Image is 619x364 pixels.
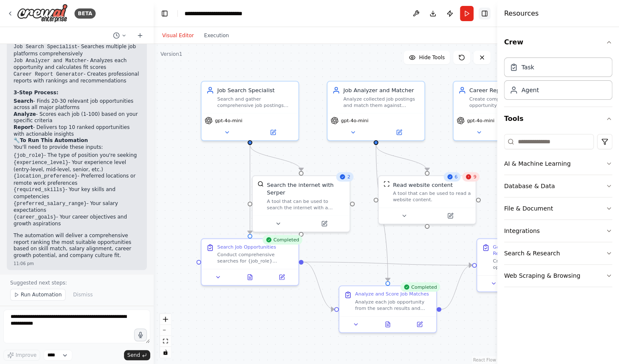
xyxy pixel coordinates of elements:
[184,9,265,18] nav: breadcrumb
[504,265,612,287] button: Web Scraping & Browsing
[504,107,612,131] button: Tools
[267,181,345,196] div: Search the internet with Serper
[3,350,40,361] button: Improve
[14,152,140,159] li: - The type of position you're seeking
[14,90,58,96] strong: 3-Step Process:
[233,272,267,282] button: View output
[14,144,140,151] p: You'll need to provide these inputs:
[160,314,171,325] button: zoom in
[160,314,171,358] div: React Flow controls
[14,98,33,104] strong: Search
[159,8,171,19] button: Hide left sidebar
[493,244,569,256] div: Generate Career Opportunity Report
[267,198,345,211] div: A tool that can be used to search the internet with a search_query. Supports different search typ...
[268,272,295,282] button: Open in side panel
[343,96,420,109] div: Analyze collected job postings and match them against candidate profile requirements including {r...
[133,30,147,41] button: Start a new chat
[377,128,421,137] button: Open in side panel
[199,30,234,41] button: Execution
[14,214,56,220] code: {career_goals}
[127,352,140,359] span: Send
[453,81,551,141] div: Career Report GeneratorCreate comprehensive career opportunity reports that rank and present the ...
[110,30,130,41] button: Switch to previous chat
[124,350,150,360] button: Send
[160,347,171,358] button: toggle interactivity
[74,8,96,19] div: BETA
[355,299,432,312] div: Analyze each job opportunity from the search results and calculate fit scores based on the candid...
[14,173,140,186] li: - Preferred locations or remote work preferences
[201,238,299,286] div: CompletedSearch Job OpportunitiesConduct comprehensive searches for {job_role} positions across m...
[215,118,242,124] span: gpt-4o-mini
[504,175,612,197] button: Database & Data
[21,291,62,298] span: Run Automation
[493,258,569,271] div: Create a comprehensive career opportunity report that presents the most suitable job matches in a...
[372,145,392,281] g: Edge from 812e17a3-3eb1-48ec-a1e7-727a75dcceee to c2465f61-3106-487a-976b-f225077d2b2c
[473,358,496,362] a: React Flow attribution
[14,137,140,144] h2: 🔧
[504,242,612,264] button: Search & Research
[246,145,254,234] g: Edge from 0e2c2557-f200-4f94-b0b2-d0581ee80c1b to 230e973d-75eb-471a-b786-e150b029da05
[14,260,140,267] div: 11:06 pm
[521,86,539,94] div: Agent
[303,258,334,313] g: Edge from 230e973d-75eb-471a-b786-e150b029da05 to c2465f61-3106-487a-976b-f225077d2b2c
[14,153,44,159] code: {job_role}
[14,98,140,111] li: - Finds 20-30 relevant job opportunities across all major platforms
[378,175,476,224] div: 69ScrapeWebsiteToolRead website contentA tool that can be used to read a website content.
[327,81,425,141] div: Job Analyzer and MatcherAnalyze collected job postings and match them against candidate profile r...
[14,124,140,137] li: - Delivers top 10 ranked opportunities with actionable insights
[246,145,305,171] g: Edge from 0e2c2557-f200-4f94-b0b2-d0581ee80c1b to 59f02129-2c78-4c5e-be81-285a9ac024cf
[404,51,450,64] button: Hide Tools
[521,63,534,71] div: Task
[400,282,440,292] div: Completed
[504,153,612,175] button: AI & Machine Learning
[355,291,429,297] div: Analyze and Score Job Matches
[473,174,476,180] span: 9
[302,219,346,228] button: Open in side panel
[14,200,140,214] li: - Your salary expectations
[341,118,369,124] span: gpt-4o-mini
[73,291,93,298] span: Dismiss
[479,8,490,19] button: Hide right sidebar
[14,214,140,227] li: - Your career objectives and growth aspirations
[14,187,65,193] code: {required_skills}
[343,86,420,94] div: Job Analyzer and Matcher
[252,175,350,232] div: 2SerperDevToolSearch the internet with SerperA tool that can be used to search the internet with ...
[14,58,87,64] code: Job Analyzer and Matcher
[504,131,612,294] div: Tools
[14,233,140,259] p: The automation will deliver a comprehensive report ranking the most suitable opportunities based ...
[14,159,140,173] li: - Your experience level (entry-level, mid-level, senior, etc.)
[16,352,36,359] span: Improve
[217,252,294,264] div: Conduct comprehensive searches for {job_role} positions across major job platforms including Link...
[504,197,612,219] button: File & Document
[134,328,147,341] button: Click to speak your automation idea
[371,320,404,329] button: View output
[69,289,97,301] button: Dismiss
[467,118,494,124] span: gpt-4o-mini
[14,71,84,77] code: Career Report Generator
[250,128,295,137] button: Open in side panel
[160,51,182,57] div: Version 1
[469,86,546,94] div: Career Report Generator
[504,54,612,107] div: Crew
[504,220,612,242] button: Integrations
[383,181,390,187] img: ScrapeWebsiteTool
[14,71,140,85] li: - Creates professional reports with rankings and recommendations
[217,86,294,94] div: Job Search Specialist
[160,336,171,347] button: fit view
[14,173,77,179] code: {location_preference}
[14,160,69,166] code: {experience_level}
[14,111,36,117] strong: Analyze
[303,258,472,269] g: Edge from 230e973d-75eb-471a-b786-e150b029da05 to 253df64b-3b63-451d-808b-cc4d62b807b3
[14,186,140,200] li: - Your key skills and competencies
[372,145,431,171] g: Edge from 812e17a3-3eb1-48ec-a1e7-727a75dcceee to 2890c04c-75bf-4465-9919-b5ed7a37184b
[476,238,575,292] div: Generate Career Opportunity ReportCreate a comprehensive career opportunity report that presents ...
[217,244,276,250] div: Search Job Opportunities
[504,8,539,19] h4: Resources
[257,181,264,187] img: SerperDevTool
[217,96,294,109] div: Search and gather comprehensive job postings from LinkedIn, [DOMAIN_NAME], and other major job pl...
[347,174,350,180] span: 2
[157,30,199,41] button: Visual Editor
[14,111,140,124] li: - Scores each job (1-100) based on your specific criteria
[338,285,437,333] div: CompletedAnalyze and Score Job MatchesAnalyze each job opportunity from the search results and ca...
[14,44,140,57] li: - Searches multiple job platforms comprehensively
